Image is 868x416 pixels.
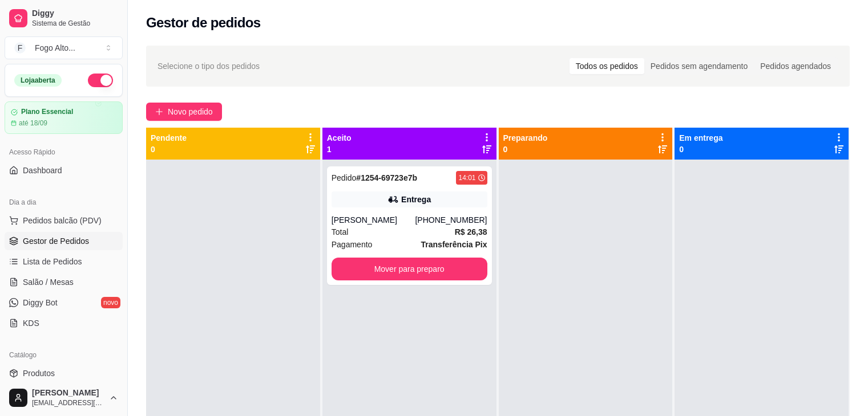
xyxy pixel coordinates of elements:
span: Selecione o tipo dos pedidos [158,60,260,72]
span: Produtos [23,368,55,379]
span: F [14,42,26,54]
div: Entrega [401,194,431,205]
a: KDS [5,314,123,332]
h2: Gestor de pedidos [146,14,261,32]
strong: R$ 26,38 [455,227,487,236]
button: Alterar Status [88,74,113,87]
p: 0 [151,144,187,155]
span: Lista de Pedidos [23,256,82,267]
span: Dashboard [23,165,62,176]
span: Gestor de Pedidos [23,235,89,247]
button: Pedidos balcão (PDV) [5,211,123,230]
button: Novo pedido [146,103,222,121]
a: Gestor de Pedidos [5,232,123,250]
a: Lista de Pedidos [5,252,123,271]
p: Pendente [151,132,187,144]
span: Diggy [32,9,118,19]
span: Pedidos balcão (PDV) [23,215,102,226]
div: Dia a dia [5,193,123,211]
button: Select a team [5,36,123,59]
div: Acesso Rápido [5,143,123,161]
div: Loja aberta [14,74,62,87]
p: Preparando [503,132,548,144]
div: Todos os pedidos [570,58,644,74]
span: Total [332,226,349,238]
div: Pedidos agendados [754,58,837,74]
strong: # 1254-69723e7b [356,173,417,182]
div: 14:01 [458,173,475,182]
p: 0 [679,144,722,155]
div: Fogo Alto ... [35,42,75,54]
button: [PERSON_NAME][EMAIL_ADDRESS][DOMAIN_NAME] [5,384,123,411]
p: 0 [503,144,548,155]
a: Diggy Botnovo [5,293,123,312]
article: Plano Essencial [21,108,73,116]
span: Pagamento [332,238,373,251]
a: Salão / Mesas [5,273,123,291]
span: Pedido [332,173,357,182]
span: [EMAIL_ADDRESS][DOMAIN_NAME] [32,398,104,407]
p: Aceito [327,132,352,144]
span: KDS [23,317,39,329]
a: Plano Essencialaté 18/09 [5,101,123,134]
div: Catálogo [5,346,123,364]
strong: Transferência Pix [421,240,487,249]
div: Pedidos sem agendamento [644,58,754,74]
p: 1 [327,144,352,155]
button: Mover para preparo [332,258,487,280]
span: Novo pedido [168,105,213,118]
div: [PHONE_NUMBER] [415,214,487,226]
span: Diggy Bot [23,297,58,308]
p: Em entrega [679,132,722,144]
a: Dashboard [5,161,123,180]
span: plus [155,108,163,116]
span: [PERSON_NAME] [32,388,104,398]
span: Sistema de Gestão [32,19,118,28]
span: Salão / Mesas [23,276,74,288]
div: [PERSON_NAME] [332,214,415,226]
article: até 18/09 [19,119,47,128]
a: DiggySistema de Gestão [5,5,123,32]
a: Produtos [5,364,123,382]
